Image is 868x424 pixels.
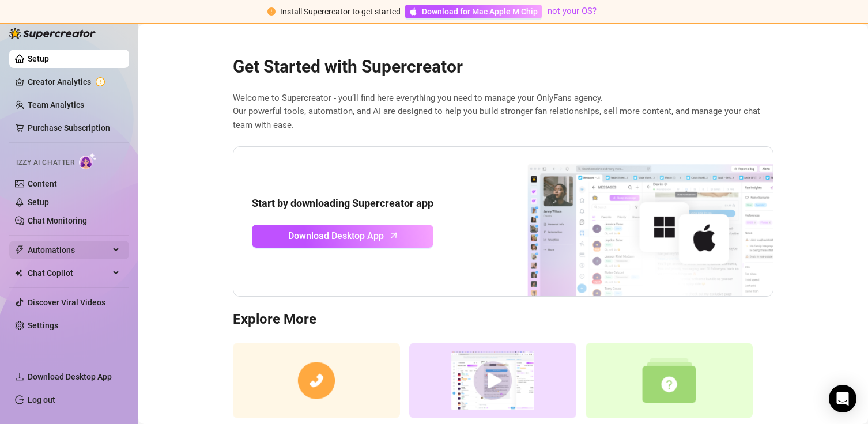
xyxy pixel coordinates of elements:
[548,6,597,16] a: not your OS?
[233,92,773,132] span: Welcome to Supercreator - you’ll find here everything you need to manage your OnlyFans agency. Ou...
[28,179,57,188] a: Content
[288,229,384,243] span: Download Desktop App
[387,229,401,242] span: arrow-up
[280,7,401,16] span: Install Supercreator to get started
[829,385,856,412] div: Open Intercom Messenger
[586,343,753,418] img: setup agency guide
[28,73,120,91] a: Creator Analytics exclamation-circle
[405,5,542,18] a: Download for Mac Apple M Chip
[79,153,97,169] img: AI Chatter
[28,241,110,259] span: Automations
[233,343,400,418] img: consulting call
[233,56,773,78] h2: Get Started with Supercreator
[409,7,417,16] span: apple
[252,197,433,209] strong: Start by downloading Supercreator app
[28,100,84,109] a: Team Analytics
[422,5,538,18] span: Download for Mac Apple M Chip
[15,245,24,255] span: thunderbolt
[233,311,773,329] h3: Explore More
[9,28,96,39] img: logo-BBDzfeDw.svg
[409,343,576,418] img: supercreator demo
[28,264,110,282] span: Chat Copilot
[28,198,49,207] a: Setup
[28,372,112,381] span: Download Desktop App
[28,298,105,307] a: Discover Viral Videos
[15,269,22,277] img: Chat Copilot
[16,157,74,168] span: Izzy AI Chatter
[15,372,24,381] span: download
[267,7,276,16] span: exclamation-circle
[28,395,55,404] a: Log out
[28,321,58,330] a: Settings
[252,225,433,248] a: Download Desktop Apparrow-up
[28,54,49,63] a: Setup
[28,216,87,225] a: Chat Monitoring
[485,147,773,297] img: download app
[28,119,120,137] a: Purchase Subscription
